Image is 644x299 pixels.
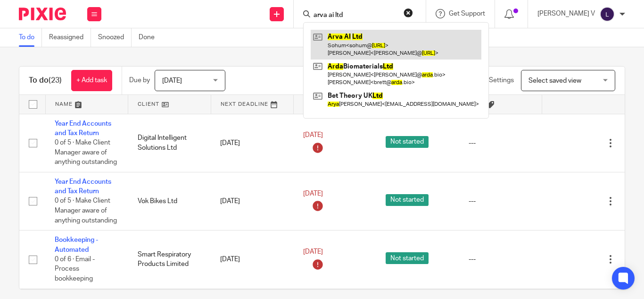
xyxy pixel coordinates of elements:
[55,120,111,137] a: Year End Accounts and Tax Return
[211,231,294,289] td: [DATE]
[55,179,111,195] a: Year End Accounts and Tax Return
[128,231,211,289] td: Smart Respiratory Products Limited
[211,172,294,230] td: [DATE]
[98,28,132,47] a: Snoozed
[469,138,533,148] div: ---
[528,77,581,84] span: Select saved view
[139,28,162,47] a: Done
[303,248,323,255] span: [DATE]
[386,136,429,148] span: Not started
[128,114,211,172] td: Digital Intelligent Solutions Ltd
[469,196,533,206] div: ---
[386,194,429,206] span: Not started
[211,114,294,172] td: [DATE]
[49,28,91,47] a: Reassigned
[404,8,413,17] button: Clear
[162,77,182,84] span: [DATE]
[55,237,98,253] a: Bookkeeping - Automated
[49,77,62,84] span: (23)
[303,132,323,139] span: [DATE]
[55,198,117,224] span: 0 of 5 · Make Client Manager aware of anything outstanding
[600,7,615,22] img: svg%3E
[128,172,211,230] td: Vok Bikes Ltd
[29,76,62,85] h1: To do
[386,252,429,264] span: Not started
[55,139,117,165] span: 0 of 5 · Make Client Manager aware of anything outstanding
[19,8,66,20] img: Pixie
[19,28,42,47] a: To do
[449,10,485,17] span: Get Support
[313,11,397,20] input: Search
[537,9,595,18] p: [PERSON_NAME] V
[129,76,150,85] p: Due by
[303,190,323,197] span: [DATE]
[473,77,514,84] span: View Settings
[71,70,112,91] a: + Add task
[55,256,95,282] span: 0 of 6 · Email - Process bookkeeping
[469,255,533,264] div: ---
